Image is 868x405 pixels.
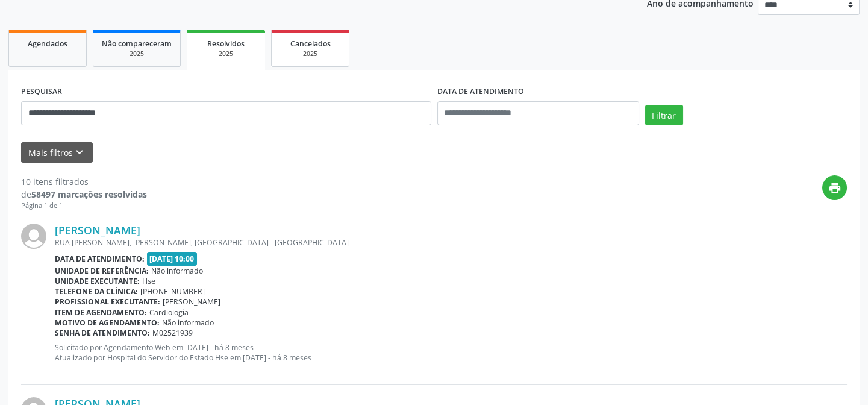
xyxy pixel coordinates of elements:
[152,328,193,338] span: M02521939
[149,307,189,318] span: Cardiologia
[102,39,172,49] span: Não compareceram
[207,39,245,49] span: Resolvidos
[55,307,147,318] b: Item de agendamento:
[645,105,683,125] button: Filtrar
[28,39,67,49] span: Agendados
[21,188,147,201] div: de
[102,49,172,58] div: 2025
[147,252,198,266] span: [DATE] 10:00
[195,49,257,58] div: 2025
[21,201,147,211] div: Página 1 de 1
[55,342,847,363] p: Solicitado por Agendamento Web em [DATE] - há 8 meses Atualizado por Hospital do Servidor do Esta...
[55,254,145,264] b: Data de atendimento:
[21,83,62,101] label: PESQUISAR
[55,328,150,338] b: Senha de atendimento:
[55,224,140,237] a: [PERSON_NAME]
[31,189,147,200] strong: 58497 marcações resolvidas
[55,276,140,286] b: Unidade executante:
[822,175,847,200] button: print
[140,286,205,297] span: [PHONE_NUMBER]
[828,181,841,195] i: print
[55,297,160,307] b: Profissional executante:
[21,175,147,188] div: 10 itens filtrados
[55,266,149,276] b: Unidade de referência:
[55,237,847,248] div: RUA [PERSON_NAME], [PERSON_NAME], [GEOGRAPHIC_DATA] - [GEOGRAPHIC_DATA]
[151,266,203,276] span: Não informado
[437,83,524,101] label: DATA DE ATENDIMENTO
[55,318,160,328] b: Motivo de agendamento:
[280,49,340,58] div: 2025
[73,146,86,159] i: keyboard_arrow_down
[163,297,220,307] span: [PERSON_NAME]
[290,39,331,49] span: Cancelados
[55,286,138,297] b: Telefone da clínica:
[21,224,46,249] img: img
[142,276,155,286] span: Hse
[162,318,214,328] span: Não informado
[21,142,93,163] button: Mais filtroskeyboard_arrow_down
